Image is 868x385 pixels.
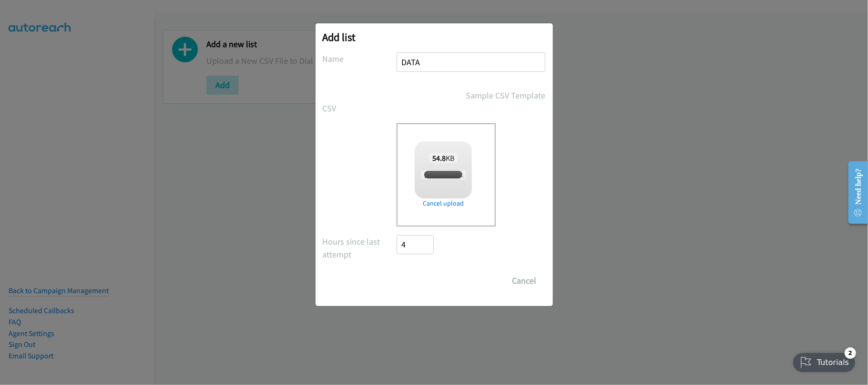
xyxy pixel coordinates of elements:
label: CSV [323,102,397,115]
iframe: Checklist [787,344,861,378]
label: Hours since last attempt [323,235,397,261]
span: [PERSON_NAME] + Dell Virtual Forum [DATE].csv [421,170,551,179]
h2: Add list [323,30,546,44]
iframe: Resource Center [841,155,868,230]
label: Name [323,52,397,65]
strong: 54.8 [432,153,446,163]
span: KB [429,153,458,163]
button: Cancel [503,271,546,290]
a: Cancel upload [415,198,472,208]
a: Sample CSV Template [466,89,546,102]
